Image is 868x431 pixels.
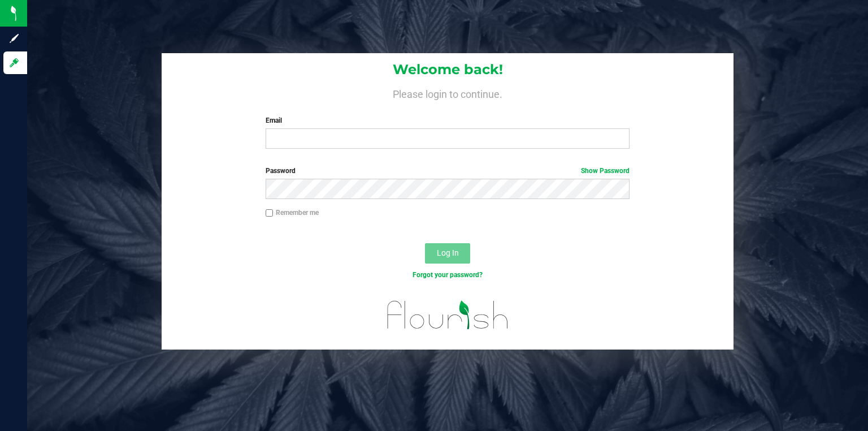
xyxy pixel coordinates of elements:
h1: Welcome back! [162,62,734,77]
a: Forgot your password? [413,271,483,279]
label: Email [266,115,630,126]
inline-svg: Log in [8,57,20,68]
input: Remember me [266,209,274,217]
button: Log In [425,243,470,264]
span: Log In [437,248,459,257]
span: Password [266,167,296,175]
a: Show Password [581,167,630,175]
h4: Please login to continue. [162,86,734,100]
inline-svg: Sign up [8,33,20,44]
img: flourish_logo.svg [376,292,519,338]
label: Remember me [266,208,319,218]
